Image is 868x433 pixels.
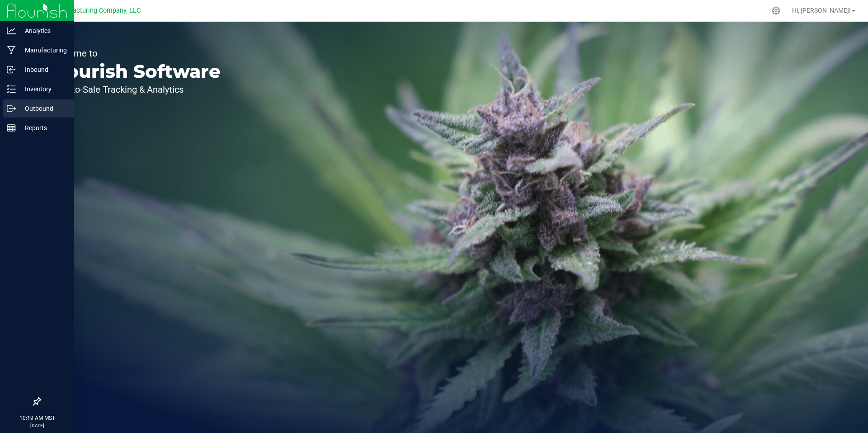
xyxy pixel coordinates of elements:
span: BB Manufacturing Company, LLC [44,7,141,14]
p: Welcome to [49,49,221,58]
p: 10:19 AM MST [4,414,70,422]
p: Seed-to-Sale Tracking & Analytics [49,85,221,94]
p: Reports [16,122,70,133]
p: Outbound [16,103,70,114]
inline-svg: Inbound [7,65,16,74]
p: Inventory [16,84,70,94]
p: Inbound [16,64,70,75]
p: Manufacturing [16,45,70,56]
inline-svg: Inventory [7,85,16,94]
inline-svg: Manufacturing [7,46,16,55]
p: [DATE] [4,422,70,429]
inline-svg: Reports [7,123,16,132]
div: Manage settings [770,6,782,15]
inline-svg: Outbound [7,104,16,113]
inline-svg: Analytics [7,26,16,35]
span: Hi, [PERSON_NAME]! [792,7,851,14]
p: Analytics [16,25,70,36]
p: Flourish Software [49,62,221,80]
